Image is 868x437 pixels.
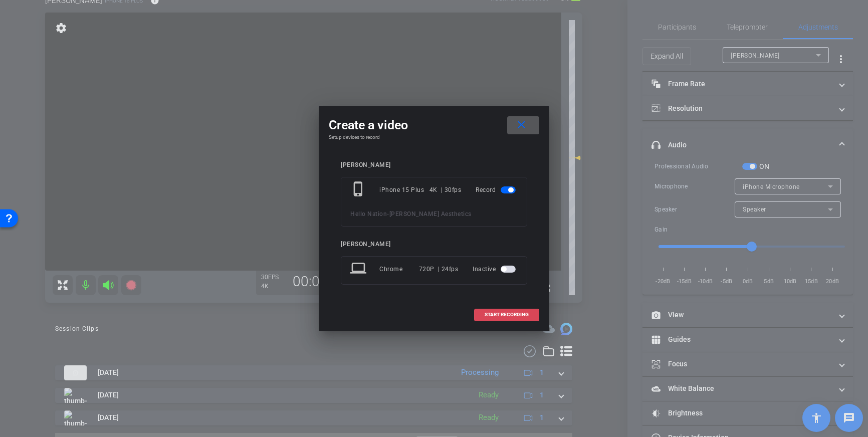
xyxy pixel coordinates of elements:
span: Hello Nation [350,210,387,217]
mat-icon: phone_iphone [350,181,368,199]
div: Create a video [329,116,539,134]
div: Chrome [379,260,419,278]
span: - [387,210,389,217]
div: Inactive [473,260,518,278]
div: Record [476,181,518,199]
h4: Setup devices to record [329,134,539,140]
div: [PERSON_NAME] [341,161,527,169]
mat-icon: laptop [350,260,368,278]
div: 720P | 24fps [419,260,459,278]
button: START RECORDING [474,309,539,321]
mat-icon: close [515,119,528,131]
div: iPhone 15 Plus [379,181,429,199]
span: START RECORDING [485,312,529,317]
span: [PERSON_NAME] Aesthetics [389,210,472,217]
div: 4K | 30fps [429,181,462,199]
div: [PERSON_NAME] [341,241,527,248]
